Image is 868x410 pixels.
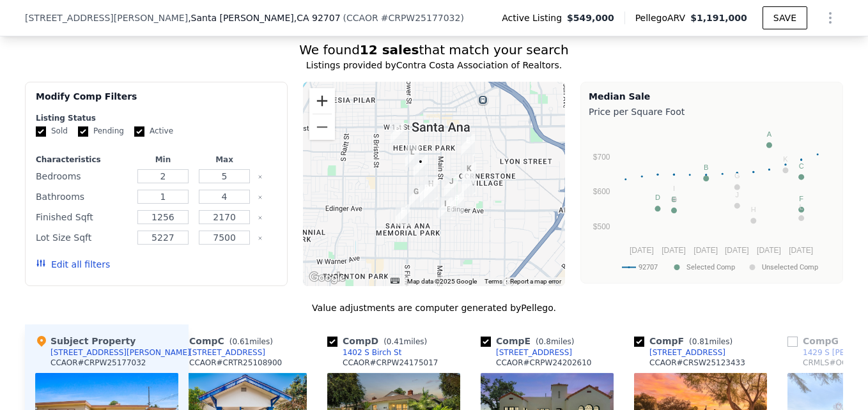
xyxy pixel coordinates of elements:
button: Clear [258,215,263,220]
div: 1429 S Parton St [409,185,423,207]
div: Comp E [481,335,580,347]
text: D [655,194,660,201]
svg: A chart. [589,121,835,280]
span: Active Listing [502,11,567,24]
div: 1402 S Birch St [420,181,434,203]
div: Finished Sqft [36,208,130,226]
text: [DATE] [694,246,718,255]
div: [STREET_ADDRESS] [649,347,725,358]
text: J [736,191,740,199]
text: C [799,162,804,170]
span: ( miles) [224,337,278,346]
text: [DATE] [725,246,749,255]
button: Clear [258,236,263,241]
span: $549,000 [567,11,614,24]
button: Clear [258,174,263,179]
div: [STREET_ADDRESS] [189,347,265,358]
text: I [673,185,675,192]
span: ( miles) [378,337,432,346]
span: $1,191,000 [690,13,747,23]
div: [STREET_ADDRESS][PERSON_NAME] [50,347,190,358]
text: 92707 [639,263,658,271]
span: [STREET_ADDRESS][PERSON_NAME] [25,11,188,24]
text: A [767,130,772,138]
a: Terms [484,278,502,285]
div: We found that match your search [25,41,843,59]
text: [DATE] [630,246,654,255]
div: 1279 S Hickory St [461,172,476,194]
text: [DATE] [757,246,781,255]
div: CCAOR # CRSW25123433 [649,358,745,368]
div: CCAOR # CRTR25108900 [189,358,282,368]
text: E [672,195,676,203]
div: 515 W Mcfadden Ave [414,155,428,177]
div: 1214 Halladay St [462,162,476,184]
img: Google [306,270,348,286]
label: Pending [78,126,124,137]
div: Modify Comp Filters [36,90,277,113]
label: Sold [36,126,68,137]
text: H [751,206,756,213]
text: [DATE] [789,246,813,255]
div: 1009 W Myrtle St [391,123,405,144]
a: Report a map error [510,278,561,285]
div: Bathrooms [36,188,130,206]
span: , Santa [PERSON_NAME] [188,11,340,24]
div: Listing Status [36,113,277,123]
input: Pending [78,126,88,137]
div: 1604 Oak St [450,192,464,213]
div: CCAOR # CRPW25177032 [50,358,146,368]
a: 1402 S Birch St [327,347,401,358]
a: [STREET_ADDRESS] [481,347,572,358]
div: ( ) [343,11,464,24]
div: Listings provided by Contra Costa Association of Realtors . [25,59,843,72]
span: , CA 92707 [294,13,341,23]
div: Value adjustments are computer generated by Pellego . [25,301,843,314]
text: K [783,155,788,163]
div: Min [135,155,191,165]
input: Active [134,126,144,137]
div: 701 S Hickory St [461,134,475,156]
div: Comp D [327,335,432,347]
span: 0.41 [387,337,404,346]
a: Open this area in Google Maps (opens a new window) [306,270,348,286]
div: 1343 Orange Ave [444,175,458,197]
text: $600 [593,187,610,196]
span: ( miles) [531,337,579,346]
text: F [799,195,803,202]
div: Subject Property [35,335,136,347]
a: [STREET_ADDRESS] [174,347,265,358]
strong: 12 sales [360,42,419,57]
span: 0.61 [232,337,249,346]
div: CCAOR # CRPW24175017 [343,358,438,368]
span: 0.8 [539,337,551,346]
div: CCAOR # CRPW24202610 [496,358,592,368]
button: Zoom in [309,88,335,114]
button: SAVE [763,6,807,29]
button: Clear [258,195,263,200]
span: Pellego ARV [635,11,691,24]
text: $700 [593,153,610,162]
text: $500 [593,222,610,231]
span: 0.81 [692,337,709,346]
div: 1402 S Birch St [343,347,401,358]
span: Map data ©2025 Google [407,278,477,285]
text: [DATE] [662,246,686,255]
div: Characteristics [36,155,130,165]
div: 202 E Pomona St [438,197,453,219]
text: B [704,163,708,171]
a: [STREET_ADDRESS] [634,347,725,358]
span: # CRPW25177032 [381,13,461,23]
div: 1330 S Broadway [424,178,438,199]
label: Active [134,126,173,137]
button: Show Options [818,5,843,31]
text: Selected Comp [686,263,735,271]
div: Comp F [634,335,738,347]
text: G [734,172,740,179]
div: Price per Square Foot [589,103,835,121]
input: Sold [36,126,46,137]
div: Comp C [174,335,278,347]
div: Max [196,155,252,165]
button: Zoom out [309,114,335,140]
